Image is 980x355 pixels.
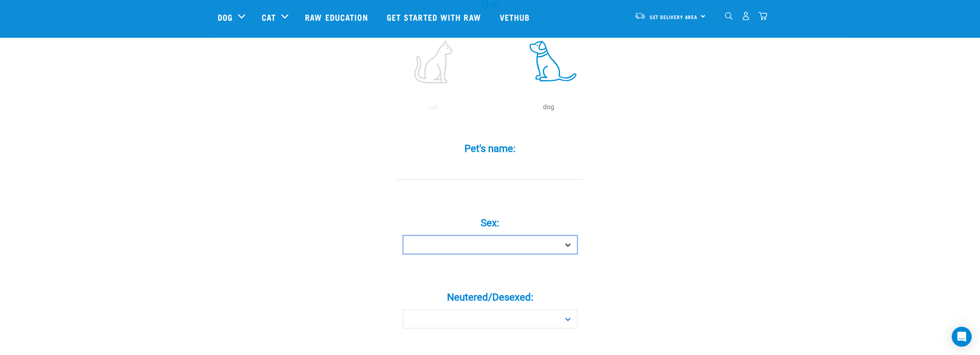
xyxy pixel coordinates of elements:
a: Vethub [491,0,540,34]
div: Open Intercom Messenger [952,327,972,347]
p: dog [493,102,605,112]
p: cat [377,102,489,112]
img: user.png [742,12,750,20]
img: van-moving.png [634,12,646,20]
img: home-icon-1@2x.png [725,12,733,20]
a: Raw Education [297,0,378,34]
a: Cat [262,11,276,23]
label: Sex: [366,215,615,230]
img: home-icon@2x.png [759,12,767,20]
label: Neutered/Desexed: [366,290,615,305]
a: Get started with Raw [378,0,491,34]
span: Set Delivery Area [650,15,698,18]
a: Dog [218,11,233,23]
label: Pet's name: [366,141,615,156]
